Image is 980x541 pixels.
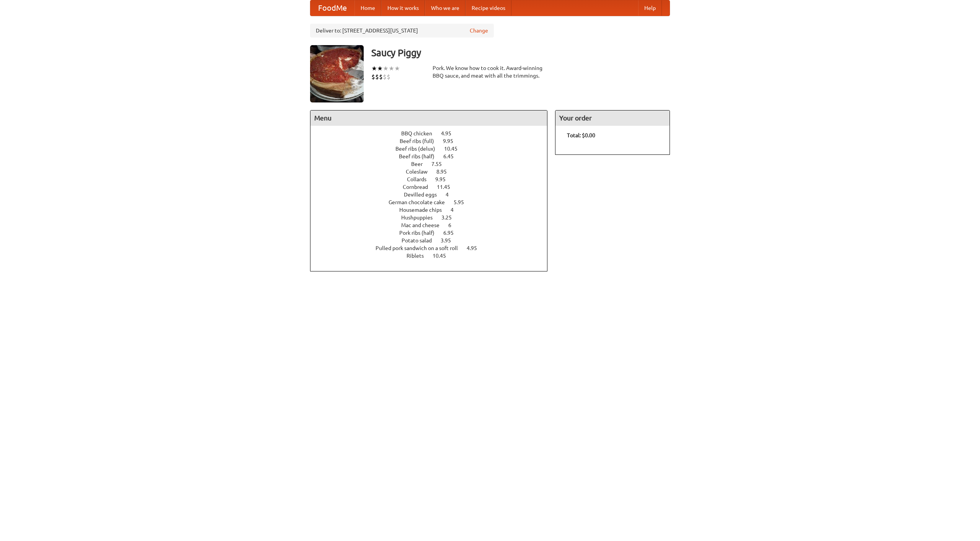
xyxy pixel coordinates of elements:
span: Housemade chips [399,207,449,213]
a: Help [638,0,662,16]
li: ★ [394,64,400,73]
a: Housemade chips 4 [399,207,468,213]
a: Who we are [425,0,465,16]
span: 9.95 [435,176,453,182]
h4: Menu [310,110,547,126]
li: $ [379,73,383,81]
span: 10.45 [433,253,454,259]
span: 6.95 [443,230,461,236]
span: 4.95 [441,130,459,136]
span: 11.45 [437,184,458,190]
span: 7.55 [431,161,449,167]
li: $ [371,73,375,81]
a: Mac and cheese 6 [401,222,465,228]
span: 9.95 [443,138,461,144]
a: Beef ribs (half) 6.45 [399,153,468,159]
span: Beef ribs (half) [399,153,442,159]
span: 8.95 [436,169,454,175]
a: Cornbread 11.45 [403,184,464,190]
span: Riblets [407,253,431,259]
span: Pork ribs (half) [399,230,442,236]
span: 10.45 [444,146,465,152]
span: 4 [451,207,461,213]
span: Beer [411,161,430,167]
a: Beer 7.55 [411,161,456,167]
span: 4.95 [467,245,485,251]
a: Riblets 10.45 [407,253,460,259]
b: Total: $0.00 [567,132,595,138]
span: Pulled pork sandwich on a soft roll [376,245,465,251]
img: angular.jpg [310,45,364,102]
a: Change [470,27,488,34]
a: FoodMe [310,0,354,16]
span: Devilled eggs [404,192,444,198]
span: Beef ribs (full) [400,138,442,144]
a: Hushpuppies 3.25 [401,214,466,221]
div: Pork. We know how to cook it. Award-winning BBQ sauce, and meat with all the trimmings. [433,64,547,80]
li: ★ [377,64,383,73]
a: Collards 9.95 [407,176,460,182]
li: ★ [371,64,377,73]
span: Beef ribs (delux) [395,146,443,152]
span: Collards [407,176,434,182]
li: $ [387,73,390,81]
span: Coleslaw [406,169,435,175]
span: Cornbread [403,184,436,190]
h3: Saucy Piggy [371,45,670,60]
a: Coleslaw 8.95 [406,169,461,175]
span: German chocolate cake [389,199,452,205]
a: Pulled pork sandwich on a soft roll 4.95 [376,245,491,251]
a: BBQ chicken 4.95 [401,130,465,136]
span: 3.25 [441,214,459,221]
span: 3.95 [441,237,459,244]
li: $ [383,73,387,81]
li: $ [375,73,379,81]
span: 5.95 [454,199,472,205]
a: Potato salad 3.95 [402,237,465,244]
a: Pork ribs (half) 6.95 [399,230,468,236]
a: Home [354,0,381,16]
span: 6.45 [443,153,461,159]
span: Hushpuppies [401,214,440,221]
a: How it works [381,0,425,16]
span: Mac and cheese [401,222,447,228]
h4: Your order [555,110,670,126]
span: 4 [446,192,456,198]
a: Beef ribs (delux) 10.45 [395,146,472,152]
a: German chocolate cake 5.95 [389,199,478,205]
a: Beef ribs (full) 9.95 [400,138,467,144]
span: 6 [448,222,459,228]
div: Deliver to: [STREET_ADDRESS][US_STATE] [310,24,494,37]
span: BBQ chicken [401,130,440,136]
li: ★ [389,64,394,73]
a: Devilled eggs 4 [404,192,463,198]
span: Potato salad [402,237,439,244]
a: Recipe videos [465,0,511,16]
li: ★ [383,64,389,73]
